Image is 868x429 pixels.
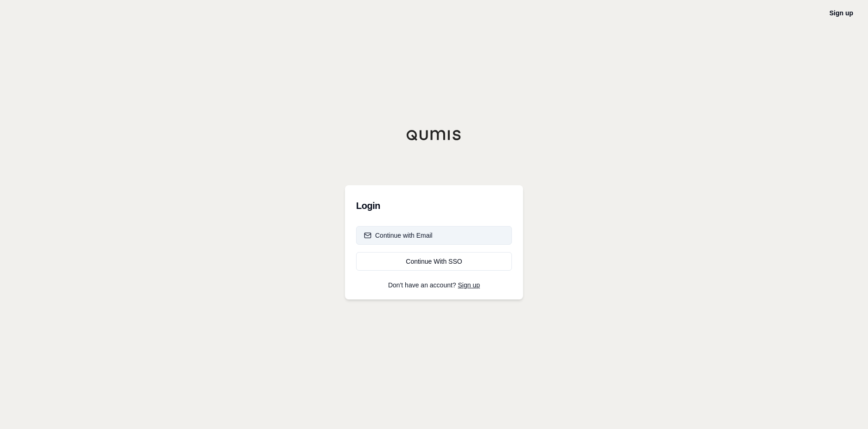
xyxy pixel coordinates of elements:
[356,252,512,271] a: Continue With SSO
[406,130,462,141] img: Qumis
[458,281,480,289] a: Sign up
[356,226,512,245] button: Continue with Email
[356,196,512,215] h3: Login
[356,282,512,288] p: Don't have an account?
[364,257,504,266] div: Continue With SSO
[830,9,853,17] a: Sign up
[364,231,433,240] div: Continue with Email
